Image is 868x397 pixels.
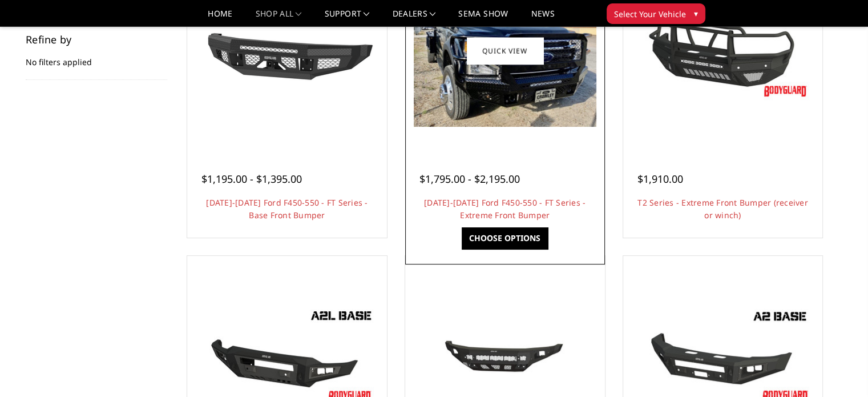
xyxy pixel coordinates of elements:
[419,172,520,186] span: $1,795.00 - $2,195.00
[26,34,167,45] h5: Refine by
[201,172,302,186] span: $1,195.00 - $1,395.00
[467,37,543,64] a: Quick view
[811,342,868,397] iframe: Chat Widget
[424,197,586,220] a: [DATE]-[DATE] Ford F450-550 - FT Series - Extreme Front Bumper
[637,172,683,186] span: $1,910.00
[531,10,554,26] a: News
[458,10,508,26] a: SEMA Show
[206,197,368,220] a: [DATE]-[DATE] Ford F450-550 - FT Series - Base Front Bumper
[208,10,232,26] a: Home
[637,197,808,220] a: T2 Series - Extreme Front Bumper (receiver or winch)
[607,3,705,24] button: Select Your Vehicle
[694,7,698,19] span: ▾
[614,8,686,20] span: Select Your Vehicle
[462,227,548,249] a: Choose Options
[256,10,302,26] a: shop all
[393,10,436,26] a: Dealers
[26,34,167,80] div: No filters applied
[325,10,370,26] a: Support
